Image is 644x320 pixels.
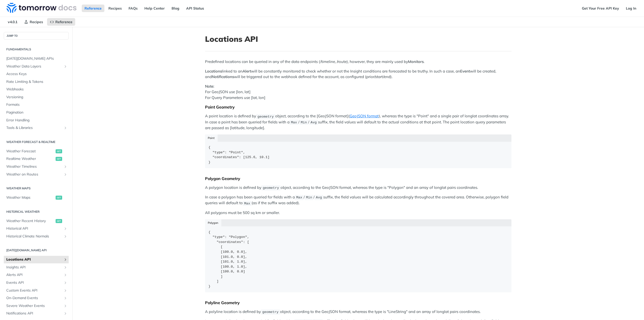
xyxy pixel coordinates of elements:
[4,55,69,62] a: [DATE][DOMAIN_NAME] APIs
[6,56,67,61] span: [DATE][DOMAIN_NAME] APIs
[6,311,62,316] span: Notifications API
[4,171,69,178] a: Weather on RoutesShow subpages for Weather on Routes
[205,210,511,216] p: All polygons must be 500 sq km or smaller.
[309,120,318,125] code: Avg
[6,125,62,130] span: Tools & Libraries
[4,93,69,101] a: Versioning
[4,101,69,109] a: Formats
[4,279,69,287] a: Events APIShow subpages for Events API
[205,104,511,110] div: Point Geometry
[4,294,69,302] a: On-Demand EventsShow subpages for On-Demand Events
[205,34,511,44] h1: Locations API
[205,84,214,89] strong: Note:
[6,303,62,308] span: Severe Weather Events
[295,195,304,200] code: Max
[106,5,125,12] a: Recipes
[126,5,140,12] a: FAQs
[4,148,69,155] a: Weather Forecastget
[205,69,222,74] strong: Locations
[4,194,69,201] a: Weather Mapsget
[205,68,511,80] p: linked to an will be constantly monitored to check whether or not the Insight conditions are fore...
[408,59,424,64] strong: Monitors
[63,227,67,231] button: Show subpages for Historical API
[4,209,69,214] h2: Historical Weather
[4,287,69,294] a: Custom Events APIShow subpages for Custom Events API
[299,120,308,125] code: Min
[6,280,62,285] span: Events API
[6,95,67,100] span: Versioning
[63,281,67,285] button: Show subpages for Events API
[5,18,20,26] span: v4.0.1
[205,300,511,305] div: Polyline Geometry
[205,84,511,101] p: For GeoJSON use [lon, lat] For Query Parameters use [lat, lon]
[47,18,75,26] a: Reference
[63,289,67,293] button: Show subpages for Custom Events API
[4,155,69,163] a: Realtime Weatherget
[6,296,62,301] span: On-Demand Events
[56,149,62,153] span: get
[63,265,67,269] button: Show subpages for Insights API
[4,117,69,124] a: Error Handling
[82,5,104,12] a: Reference
[4,140,69,144] h2: Weather Forecast & realtime
[4,310,69,317] a: Notifications APIShow subpages for Notifications API
[4,217,69,225] a: Weather Recent Historyget
[142,5,168,12] a: Help Center
[6,118,67,123] span: Error Handling
[63,172,67,176] button: Show subpages for Weather on Routes
[63,64,67,68] button: Show subpages for Weather Data Layers
[4,63,69,70] a: Weather Data LayersShow subpages for Weather Data Layers
[30,20,43,24] span: Recipes
[6,272,62,277] span: Alerts API
[6,257,62,262] span: Locations API
[243,201,252,206] code: Max
[63,311,67,315] button: Show subpages for Notifications API
[6,164,62,169] span: Weather Timelines
[55,20,72,24] span: Reference
[4,78,69,86] a: Rate Limiting & Tokens
[63,126,67,130] button: Show subpages for Tools & Libraries
[63,165,67,169] button: Show subpages for Weather Timelines
[623,5,639,12] a: Log In
[350,114,379,118] a: GeoJSON format
[205,113,511,131] p: A point location is defined by object, according to the [GeoJSON format]( ), whereas the type is ...
[6,87,67,92] span: Webhooks
[4,32,69,40] button: JUMP TO
[6,64,62,69] span: Weather Data Layers
[4,124,69,132] a: Tools & LibrariesShow subpages for Tools & Libraries
[290,120,298,125] code: Max
[314,195,323,200] code: Avg
[6,234,62,239] span: Historical Climate Normals
[205,142,511,168] code: { "type": "Point", "coordinates": [125.6, 10.1] }
[169,5,182,12] a: Blog
[63,273,67,277] button: Show subpages for Alerts API
[261,309,280,314] code: geometry
[4,302,69,310] a: Severe Weather EventsShow subpages for Severe Weather Events
[6,102,67,107] span: Formats
[256,114,275,119] code: geometry
[6,72,67,77] span: Access Keys
[4,109,69,116] a: Pagination
[460,69,470,74] strong: Event
[4,271,69,279] a: Alerts APIShow subpages for Alerts API
[6,149,54,154] span: Weather Forecast
[205,176,511,181] div: Polygon Geometry
[261,185,280,190] code: geometry
[56,196,62,200] span: get
[4,233,69,240] a: Historical Climate NormalsShow subpages for Historical Climate Normals
[205,185,511,191] p: A polygon location is defined by object, according to the GeoJSON format, whereas the type is "Po...
[63,304,67,308] button: Show subpages for Severe Weather Events
[6,79,67,84] span: Rate Limiting & Tokens
[4,225,69,232] a: Historical APIShow subpages for Historical API
[6,110,67,115] span: Pagination
[4,70,69,78] a: Access Keys
[56,219,62,223] span: get
[4,186,69,191] h2: Weather Maps
[6,219,54,224] span: Weather Recent History
[4,86,69,93] a: Webhooks
[6,265,62,270] span: Insights API
[6,195,54,200] span: Weather Maps
[205,194,511,206] p: In case a polygon has been queried for fields with a / / suffix, the field values will be calcula...
[4,256,69,263] a: Locations APIShow subpages for Locations API
[4,264,69,271] a: Insights APIShow subpages for Insights API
